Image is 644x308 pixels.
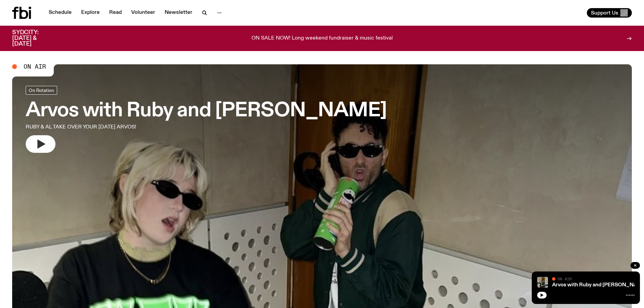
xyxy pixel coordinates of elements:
a: Volunteer [127,8,159,18]
span: Support Us [591,10,618,16]
a: Explore [77,8,104,18]
p: ON SALE NOW! Long weekend fundraiser & music festival [252,35,393,42]
span: On Air [557,277,572,281]
a: Schedule [45,8,76,18]
span: On Rotation [29,88,54,93]
h3: SYDCITY: [DATE] & [DATE] [12,30,55,47]
h3: Arvos with Ruby and [PERSON_NAME] [26,101,387,120]
a: Read [105,8,126,18]
a: On Rotation [26,86,57,95]
button: Support Us [587,8,632,18]
a: Arvos with Ruby and [PERSON_NAME]RUBY & AL TAKE OVER YOUR [DATE] ARVOS! [26,86,387,153]
a: Newsletter [161,8,196,18]
img: Ruby wears a Collarbones t shirt and pretends to play the DJ decks, Al sings into a pringles can.... [537,277,548,288]
span: On Air [24,64,46,70]
p: RUBY & AL TAKE OVER YOUR [DATE] ARVOS! [26,123,199,131]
